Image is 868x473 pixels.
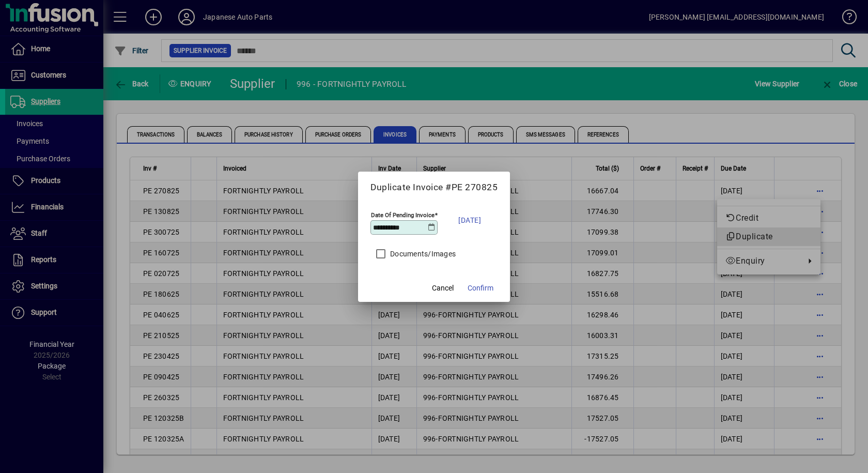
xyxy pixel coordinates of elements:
[432,283,454,294] span: Cancel
[468,283,493,294] span: Confirm
[453,207,486,233] button: [DATE]
[463,279,498,298] button: Confirm
[371,211,435,218] mat-label: Date Of Pending Invoice
[388,249,456,259] label: Documents/Images
[458,214,481,226] span: [DATE]
[426,279,459,298] button: Cancel
[370,182,498,193] h5: Duplicate Invoice #PE 270825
